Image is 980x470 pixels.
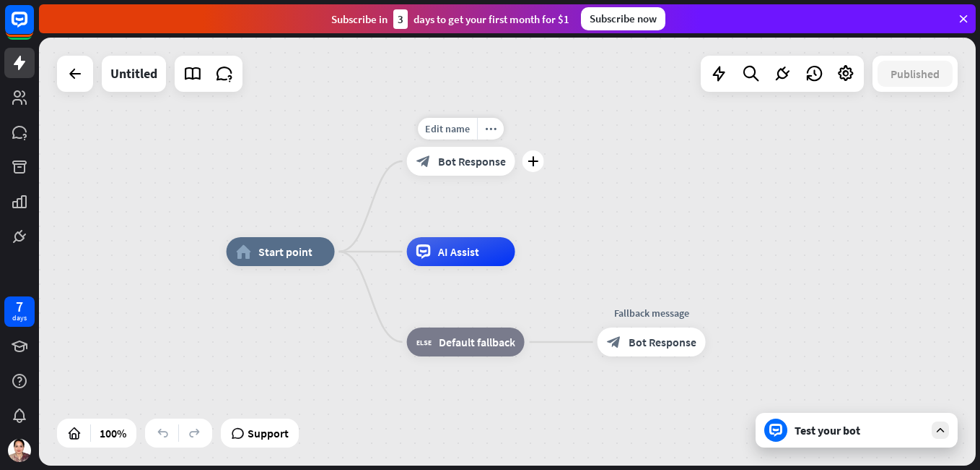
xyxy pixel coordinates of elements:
div: Subscribe now [581,7,665,30]
div: 3 [393,9,408,29]
span: Bot Response [629,335,696,349]
span: AI Assist [438,244,479,259]
div: Untitled [110,56,157,92]
button: Published [878,61,953,87]
i: more_horiz [485,124,496,134]
i: block_bot_response [416,154,431,168]
i: home_2 [236,244,251,259]
span: Edit name [425,122,470,135]
span: Start point [258,244,312,259]
a: 7 days [4,296,35,327]
i: block_bot_response [607,335,621,349]
div: Fallback message [587,306,717,320]
div: 7 [16,300,23,313]
span: Bot Response [438,154,506,168]
div: Test your bot [795,423,924,437]
i: plus [528,156,538,166]
i: block_fallback [416,335,432,349]
button: Open LiveChat chat widget [12,6,55,49]
div: days [12,313,27,323]
div: Subscribe in days to get your first month for $1 [331,9,569,29]
span: Default fallback [439,335,515,349]
div: 100% [95,422,131,445]
span: Support [248,422,289,445]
